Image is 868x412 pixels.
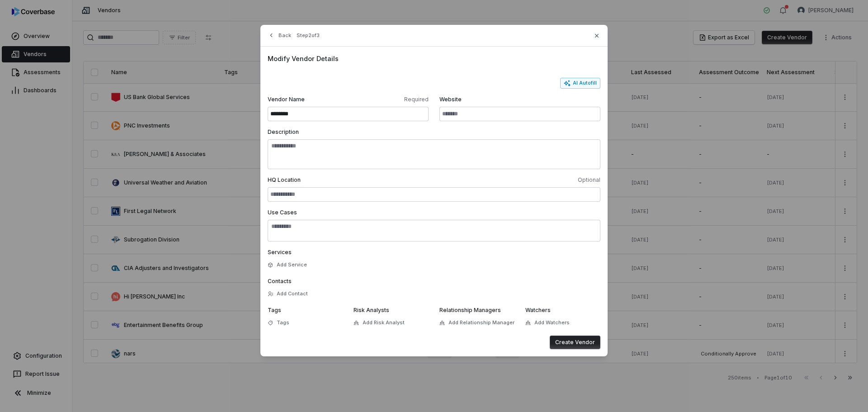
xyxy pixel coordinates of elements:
button: Create Vendor [550,336,600,349]
span: Description [268,128,299,135]
span: Services [268,249,292,256]
span: Tags [277,319,289,326]
span: Required [350,96,429,103]
button: Add Watchers [523,315,572,331]
span: Relationship Managers [439,307,501,313]
span: Tags [268,307,281,313]
button: AI Autofill [560,78,600,89]
span: Website [439,96,600,103]
button: Add Service [265,257,310,273]
span: Add Risk Analyst [363,319,405,326]
span: Add Relationship Manager [448,319,514,326]
span: Step 2 of 3 [297,32,320,39]
button: Add Contact [265,286,311,302]
span: Use Cases [268,209,297,216]
span: Optional [436,176,600,184]
span: Modify Vendor Details [268,54,600,63]
button: Back [265,27,294,43]
span: Vendor Name [268,96,346,103]
span: Contacts [268,278,292,284]
span: HQ Location [268,176,432,184]
span: Risk Analysts [354,307,389,313]
span: Watchers [525,307,551,313]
